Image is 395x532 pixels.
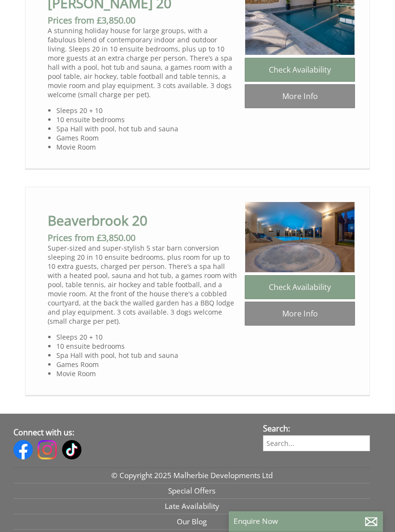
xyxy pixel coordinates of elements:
[13,440,33,459] img: Facebook
[56,133,237,142] li: Games Room
[245,84,355,108] a: More Info
[38,440,57,459] img: Instagram
[56,106,237,115] li: Sleeps 20 + 10
[56,115,237,124] li: 10 ensuite bedrooms
[13,468,370,483] a: © Copyright 2025 Malherbie Developments Ltd
[234,516,378,526] p: Enquire Now
[263,435,370,451] input: Search...
[56,351,237,360] li: Spa Hall with pool, hot tub and sauna
[48,211,147,229] a: Beaverbrook 20
[56,342,237,351] li: 10 ensuite bedrooms
[263,423,370,434] h3: Search:
[56,332,237,342] li: Sleeps 20 + 10
[48,14,237,26] h3: Prices from £3,850.00
[56,142,237,152] li: Movie Room
[245,302,355,326] a: More Info
[245,275,355,299] a: Check Availability
[56,369,237,378] li: Movie Room
[13,514,370,530] a: Our Blog
[245,58,355,82] a: Check Availability
[245,202,355,273] img: beaverbrook20-somerset-holiday-home-accomodation-sleeps-sleeping-28.original.jpg
[56,124,237,133] li: Spa Hall with pool, hot tub and sauna
[48,26,237,99] p: A stunning holiday house for large groups, with a fabulous blend of contemporary indoor and outdo...
[48,243,237,326] p: Super-sized and super-stylish 5 star barn conversion sleeping 20 in 10 ensuite bedrooms, plus roo...
[62,440,81,459] img: Tiktok
[48,232,237,243] h3: Prices from £3,850.00
[56,360,237,369] li: Games Room
[13,427,256,438] h3: Connect with us:
[13,483,370,499] a: Special Offers
[13,499,370,514] a: Late Availability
